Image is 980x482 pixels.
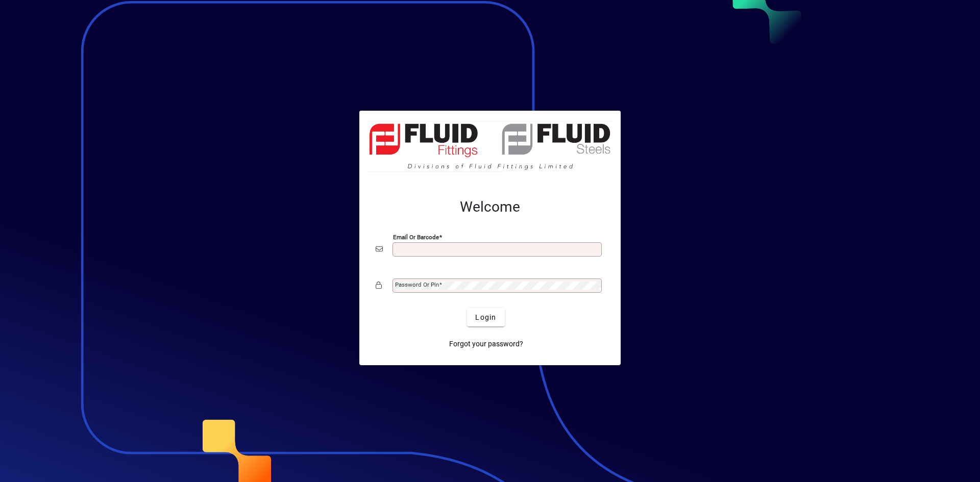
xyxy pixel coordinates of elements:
[467,308,504,326] button: Login
[395,281,439,288] mat-label: Password or Pin
[449,339,523,349] span: Forgot your password?
[475,312,496,323] span: Login
[376,198,604,216] h2: Welcome
[393,234,439,241] mat-label: Email or Barcode
[445,335,527,353] a: Forgot your password?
